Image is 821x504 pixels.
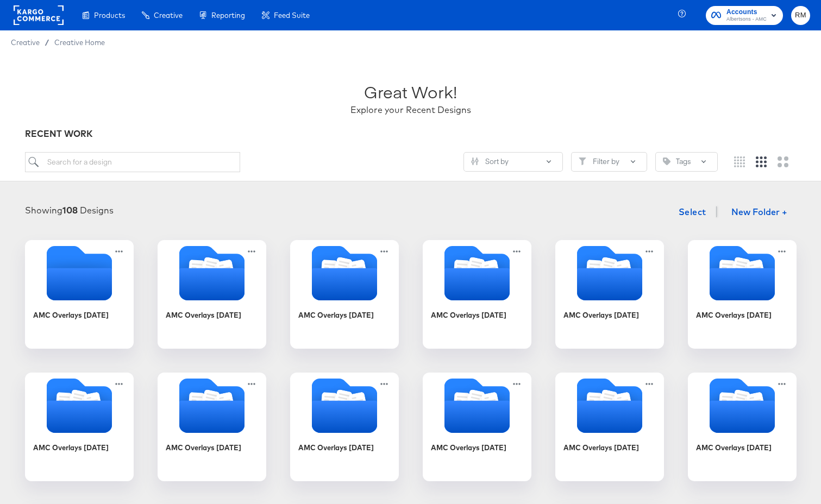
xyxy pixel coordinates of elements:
svg: Tag [663,157,670,165]
strong: 108 [62,205,78,216]
div: RECENT WORK [25,128,797,140]
svg: Folder [423,379,531,433]
input: Search for a design [25,152,240,172]
button: SlidersSort by [463,152,563,172]
svg: Folder [555,246,664,300]
svg: Empty folder [25,246,134,300]
button: Select [674,201,711,223]
div: AMC Overlays [DATE] [298,443,374,453]
svg: Folder [290,379,399,433]
div: AMC Overlays [DATE] [423,240,531,349]
div: AMC Overlays [DATE] [688,373,797,481]
span: Accounts [726,7,767,18]
svg: Filter [579,157,586,165]
span: / [40,38,54,47]
svg: Folder [25,379,134,433]
div: AMC Overlays [DATE] [166,443,241,453]
button: FilterFilter by [571,152,647,172]
span: RM [795,9,806,22]
button: RM [791,6,810,25]
svg: Large grid [778,156,788,167]
span: Reporting [211,11,245,20]
div: AMC Overlays [DATE] [431,443,506,453]
span: Select [679,204,706,219]
button: New Folder + [722,203,797,223]
svg: Folder [688,379,797,433]
span: Albertsons - AMC [726,15,767,24]
div: AMC Overlays [DATE] [25,240,134,349]
div: AMC Overlays [DATE] [688,240,797,349]
div: AMC Overlays [DATE] [158,240,266,349]
div: AMC Overlays [DATE] [563,443,639,453]
div: AMC Overlays [DATE] [696,443,772,453]
a: Creative Home [54,38,105,47]
svg: Folder [290,246,399,300]
div: AMC Overlays [DATE] [158,373,266,481]
svg: Medium grid [756,156,767,167]
span: Feed Suite [274,11,310,20]
span: Products [94,11,125,20]
svg: Folder [158,246,266,300]
svg: Small grid [734,156,745,167]
svg: Folder [688,246,797,300]
div: AMC Overlays [DATE] [290,240,399,349]
div: AMC Overlays [DATE] [563,310,639,320]
button: AccountsAlbertsons - AMC [706,6,783,25]
div: AMC Overlays [DATE] [423,373,531,481]
svg: Folder [555,379,664,433]
button: TagTags [655,152,718,172]
svg: Folder [423,246,531,300]
div: AMC Overlays [DATE] [298,310,374,320]
span: Creative [11,38,40,47]
span: Creative [154,11,183,20]
div: AMC Overlays [DATE] [696,310,772,320]
div: Great Work! [364,80,457,104]
div: AMC Overlays [DATE] [25,373,134,481]
div: AMC Overlays [DATE] [290,373,399,481]
div: AMC Overlays [DATE] [33,310,109,320]
svg: Sliders [471,157,479,165]
div: AMC Overlays [DATE] [33,443,109,453]
div: AMC Overlays [DATE] [431,310,506,320]
div: AMC Overlays [DATE] [166,310,241,320]
div: AMC Overlays [DATE] [555,240,664,349]
svg: Folder [158,379,266,433]
div: Showing Designs [25,204,114,217]
div: Explore your Recent Designs [350,104,471,116]
div: AMC Overlays [DATE] [555,373,664,481]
